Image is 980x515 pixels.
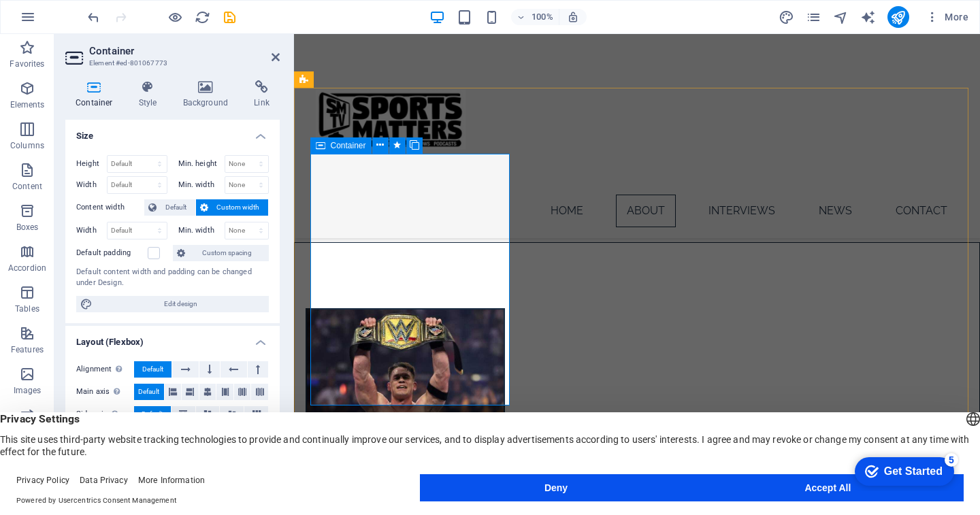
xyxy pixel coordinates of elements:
[76,384,134,400] label: Main axis
[97,296,265,312] span: Edit design
[11,344,44,355] p: Features
[65,120,280,144] h4: Size
[532,9,553,25] h6: 100%
[65,80,129,109] h4: Container
[8,263,46,273] p: Accordion
[10,140,44,151] p: Columns
[76,406,134,422] label: Side axis
[779,10,794,25] i: Design (Ctrl+Alt+Y)
[196,199,269,216] button: Custom width
[178,181,225,188] label: Min. width
[173,245,269,261] button: Custom spacing
[567,11,579,23] i: On resize automatically adjust zoom level to fit chosen device.
[173,80,244,109] h4: Background
[189,245,265,261] span: Custom spacing
[144,199,195,216] button: Default
[76,199,144,216] label: Content width
[833,10,849,25] i: Navigator
[167,9,183,25] button: Click here to leave preview mode and continue editing
[100,3,114,16] div: 5
[887,6,909,28] button: publish
[76,181,107,188] label: Width
[161,199,191,216] span: Default
[15,303,39,314] p: Tables
[76,160,107,167] label: Height
[833,9,849,25] button: navigator
[89,45,280,57] h2: Container
[76,227,107,234] label: Width
[142,361,163,378] span: Default
[860,9,877,25] button: text_generator
[134,361,171,378] button: Default
[221,9,238,25] button: save
[926,10,968,24] span: More
[920,6,974,28] button: More
[860,10,876,25] i: AI Writer
[511,9,559,25] button: 100%
[134,384,164,400] button: Default
[76,361,134,378] label: Alignment
[779,9,795,25] button: design
[14,385,42,396] p: Images
[178,227,225,234] label: Min. width
[142,406,163,422] span: Default
[10,7,110,35] div: Get Started 5 items remaining, 0% complete
[212,199,265,216] span: Custom width
[76,245,148,261] label: Default padding
[76,296,269,312] button: Edit design
[195,10,210,25] i: Reload page
[890,10,906,25] i: Publish
[85,9,101,25] button: undo
[134,406,171,422] button: Default
[89,57,252,69] h3: Element #ed-801067773
[806,9,822,25] button: pages
[178,160,225,167] label: Min. height
[806,10,821,25] i: Pages (Ctrl+Alt+S)
[39,15,98,27] div: Get Started
[244,80,280,109] h4: Link
[10,59,44,69] p: Favorites
[16,222,39,233] p: Boxes
[129,80,173,109] h4: Style
[194,9,210,25] button: reload
[12,181,42,192] p: Content
[86,10,101,25] i: Undo: Delete Text (Ctrl+Z)
[65,326,280,350] h4: Layout (Flexbox)
[222,10,238,25] i: Save (Ctrl+S)
[10,99,45,110] p: Elements
[331,142,366,150] span: Container
[138,384,159,400] span: Default
[76,267,269,289] div: Default content width and padding can be changed under Design.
